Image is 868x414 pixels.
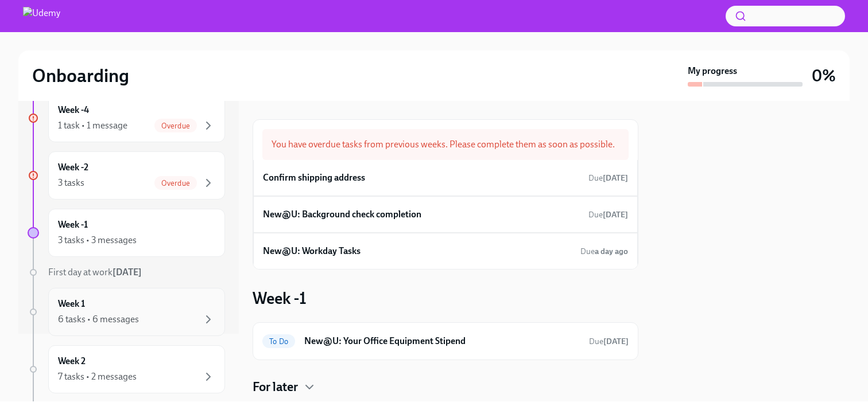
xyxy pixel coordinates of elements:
[263,243,628,260] a: New@U: Workday TasksDuea day ago
[812,65,836,86] h3: 0%
[253,378,638,396] div: For later
[262,129,629,160] div: You have overdue tasks from previous weeks. Please complete them as soon as possible.
[304,335,580,347] h6: New@U: Your Office Equipment Stipend
[603,337,629,346] strong: [DATE]
[588,173,628,183] span: September 13th, 2025 11:00
[154,179,197,188] span: Overdue
[588,173,628,183] span: Due
[32,64,129,87] h2: Onboarding
[580,246,628,257] span: September 29th, 2025 09:00
[28,266,225,279] a: First day at work[DATE]
[58,177,84,189] div: 3 tasks
[603,173,628,183] strong: [DATE]
[263,171,365,184] h6: Confirm shipping address
[263,245,361,257] h6: New@U: Workday Tasks
[113,267,142,278] strong: [DATE]
[58,313,139,326] div: 6 tasks • 6 messages
[589,336,629,347] span: October 7th, 2025 10:00
[58,298,85,310] h6: Week 1
[23,7,60,25] img: Udemy
[253,288,307,308] h3: Week -1
[58,234,137,247] div: 3 tasks • 3 messages
[589,337,629,346] span: Due
[580,247,628,256] span: Due
[58,218,88,231] h6: Week -1
[595,247,628,256] strong: a day ago
[28,209,225,257] a: Week -13 tasks • 3 messages
[28,288,225,336] a: Week 16 tasks • 6 messages
[603,210,628,220] strong: [DATE]
[263,208,421,221] h6: New@U: Background check completion
[58,161,88,174] h6: Week -2
[48,267,142,278] span: First day at work
[58,104,89,116] h6: Week -4
[263,206,628,223] a: New@U: Background check completionDue[DATE]
[588,210,628,220] span: Due
[253,378,298,396] h4: For later
[588,209,628,220] span: September 27th, 2025 09:00
[58,355,86,368] h6: Week 2
[28,345,225,393] a: Week 27 tasks • 2 messages
[263,169,628,186] a: Confirm shipping addressDue[DATE]
[262,332,629,350] a: To DoNew@U: Your Office Equipment StipendDue[DATE]
[58,370,137,383] div: 7 tasks • 2 messages
[28,151,225,200] a: Week -23 tasksOverdue
[28,94,225,142] a: Week -41 task • 1 messageOverdue
[688,65,737,77] strong: My progress
[154,122,197,130] span: Overdue
[262,337,295,346] span: To Do
[58,119,127,132] div: 1 task • 1 message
